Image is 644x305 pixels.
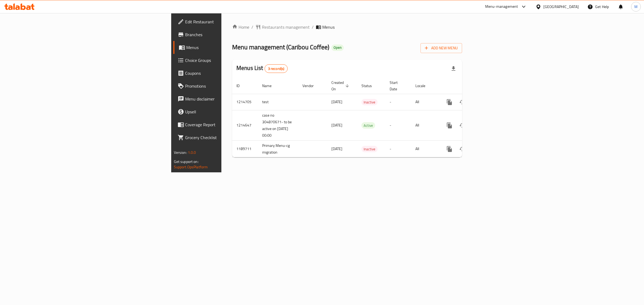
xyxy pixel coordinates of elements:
span: Branches [185,31,275,38]
span: M [634,4,638,10]
a: Menus [173,41,279,54]
h2: Menus List [236,64,288,73]
a: Branches [173,28,279,41]
a: Promotions [173,80,279,92]
a: Upsell [173,105,279,118]
a: Coupons [173,67,279,80]
span: Version: [174,149,187,156]
a: Choice Groups [173,54,279,67]
a: Menu disclaimer [173,92,279,105]
span: [DATE] [331,98,342,105]
li: / [312,24,314,30]
span: Add New Menu [425,45,458,51]
button: more [443,96,456,109]
span: 1.0.0 [188,149,196,156]
span: Inactive [361,99,378,105]
span: Menu management ( Caribou Coffee ) [232,41,329,53]
td: - [385,140,411,157]
th: Actions [439,78,499,94]
a: Support.OpsPlatform [174,163,208,170]
td: All [411,94,439,110]
td: All [411,110,439,140]
div: Inactive [361,99,378,105]
span: Edit Restaurant [185,18,275,25]
div: Open [331,44,344,51]
span: Restaurants management [262,24,310,30]
div: Menu-management [485,3,518,10]
button: more [443,119,456,132]
span: Coupons [185,70,275,76]
span: Get support on: [174,158,199,165]
a: Coverage Report [173,118,279,131]
span: Choice Groups [185,57,275,64]
span: Coverage Report [185,121,275,128]
td: All [411,140,439,157]
span: Open [331,45,344,50]
table: enhanced table [232,78,499,158]
td: - [385,110,411,140]
span: Name [262,83,279,89]
span: Start Date [390,79,405,92]
button: Change Status [456,143,469,155]
a: Edit Restaurant [173,15,279,28]
a: Grocery Checklist [173,131,279,144]
td: - [385,94,411,110]
span: [DATE] [331,145,342,152]
button: Add New Menu [420,43,462,53]
span: Menu disclaimer [185,96,275,102]
nav: breadcrumb [232,24,462,30]
div: Export file [447,62,460,75]
span: [DATE] [331,122,342,129]
span: Created On [331,79,351,92]
span: Menus [322,24,335,30]
span: Grocery Checklist [185,134,275,141]
span: Status [361,83,379,89]
span: Locale [415,83,432,89]
span: Upsell [185,109,275,115]
div: [GEOGRAPHIC_DATA] [543,4,579,10]
span: Inactive [361,146,378,152]
a: Restaurants management [255,24,310,30]
span: ID [236,83,247,89]
span: Active [361,122,375,129]
button: more [443,143,456,155]
span: Menus [186,44,275,51]
span: Vendor [302,83,321,89]
button: Change Status [456,96,469,109]
span: 3 record(s) [265,66,288,71]
div: Total records count [265,64,288,73]
span: Promotions [185,83,275,89]
button: Change Status [456,119,469,132]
